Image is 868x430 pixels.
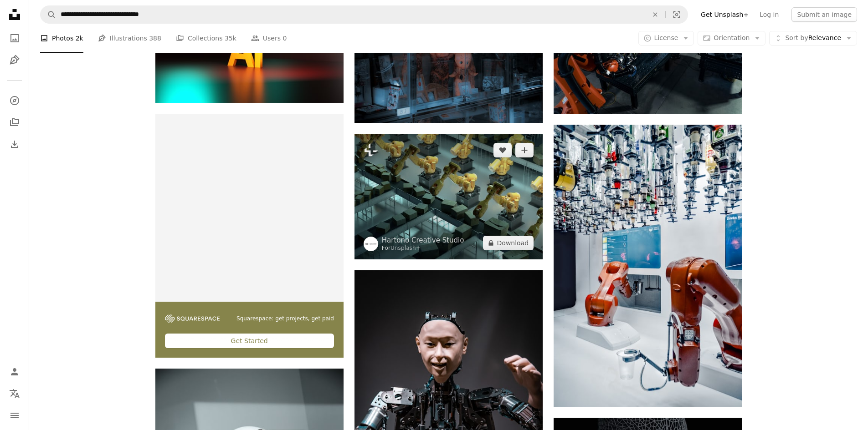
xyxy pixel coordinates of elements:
[41,6,56,23] button: Search Unsplash
[769,31,857,46] button: Sort byRelevance
[225,33,236,43] span: 35k
[554,47,742,55] a: A robotic arm at industrial manufacture factory. Automated production cell.
[354,397,543,405] a: man in black and gray suit action figure
[5,363,24,381] a: Log in / Sign up
[155,46,344,54] a: a yellow letter sitting on top of a black floor
[382,245,464,252] div: For
[364,237,378,251] img: Go to Hartono Creative Studio's profile
[554,262,742,270] a: two red power tools inside room
[785,34,808,41] span: Sort by
[5,406,24,425] button: Menu
[354,192,543,200] a: Robots package boxes on a factory assembly line.
[791,7,857,22] button: Submit an image
[666,6,688,23] button: Visual search
[638,31,694,46] button: License
[483,236,534,250] button: Download
[236,315,334,323] span: Squarespace: get projects, get paid
[493,143,512,157] button: Like
[165,314,220,323] img: file-1747939142011-51e5cc87e3c9
[5,5,24,25] a: Home — Unsplash
[698,31,765,46] button: Orientation
[251,24,287,53] a: Users 0
[40,5,688,24] form: Find visuals sitewide
[5,51,24,69] a: Illustrations
[654,34,678,41] span: License
[714,34,750,41] span: Orientation
[5,91,24,110] a: Explore
[165,334,334,348] div: Get Started
[645,6,665,23] button: Clear
[5,29,24,47] a: Photos
[5,113,24,132] a: Collections
[515,143,534,157] button: Add to Collection
[155,114,344,358] a: Squarespace: get projects, get paidGet Started
[283,33,287,43] span: 0
[5,384,24,403] button: Language
[354,134,543,259] img: Robots package boxes on a factory assembly line.
[176,24,236,53] a: Collections 35k
[554,125,742,407] img: two red power tools inside room
[785,34,841,43] span: Relevance
[354,56,543,64] a: a display case filled with lots of stuffed animals
[382,236,464,245] a: Hartono Creative Studio
[98,24,161,53] a: Illustrations 388
[5,135,24,153] a: Download History
[390,245,421,251] a: Unsplash+
[695,7,754,22] a: Get Unsplash+
[754,7,784,22] a: Log in
[149,33,161,43] span: 388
